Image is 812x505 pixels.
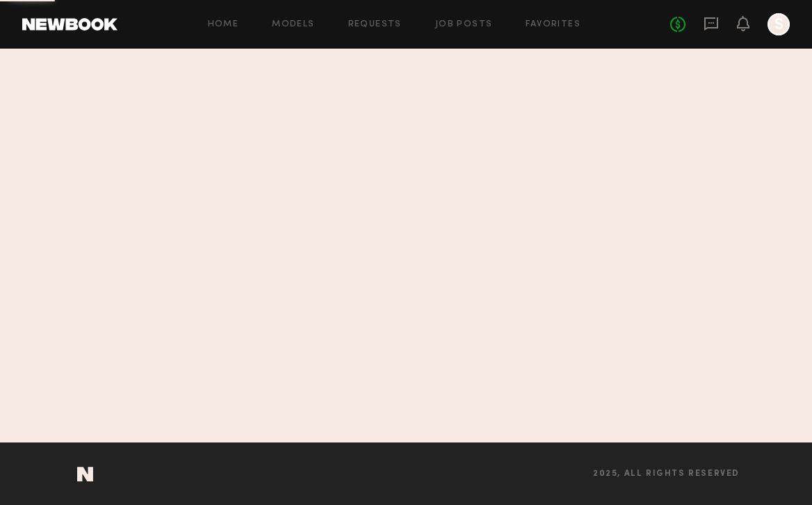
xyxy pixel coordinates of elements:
[272,20,314,29] a: Models
[526,20,580,29] a: Favorites
[348,20,402,29] a: Requests
[593,470,740,479] span: 2025, all rights reserved
[435,20,493,29] a: Job Posts
[208,20,239,29] a: Home
[768,13,790,35] a: S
